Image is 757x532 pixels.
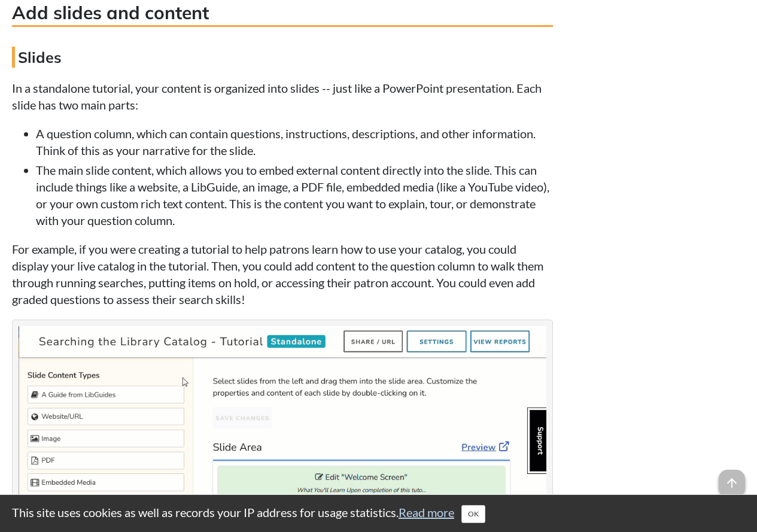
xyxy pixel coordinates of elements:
h4: Slides [12,47,553,68]
a: arrow_upward [719,471,745,485]
li: A question column, which can contain questions, instructions, descriptions, and other information... [36,125,553,159]
p: For example, if you were creating a tutorial to help patrons learn how to use your catalog, you c... [12,241,553,308]
span: arrow_upward [719,470,745,496]
li: The main slide content, which allows you to embed external content directly into the slide. This ... [36,162,553,229]
a: Read more [399,505,454,519]
button: Close [461,505,485,523]
p: In a standalone tutorial, your content is organized into slides -- just like a PowerPoint present... [12,80,553,113]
